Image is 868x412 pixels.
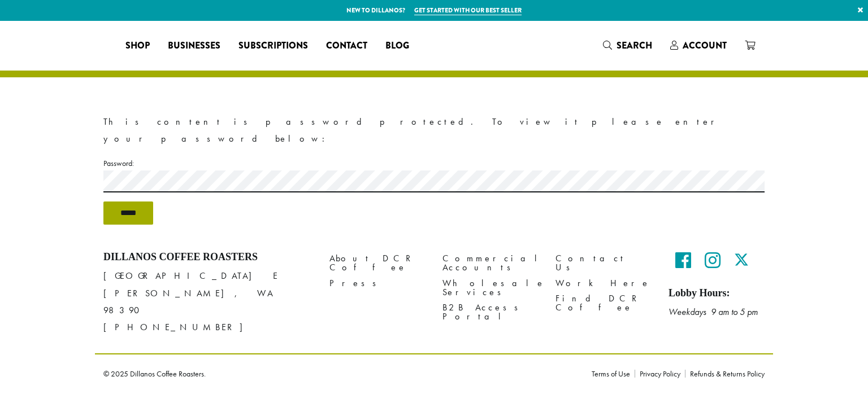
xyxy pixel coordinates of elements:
a: Find DCR Coffee [555,291,652,315]
a: Press [329,275,426,291]
a: Search [594,36,661,55]
p: This content is password protected. To view it please enter your password below: [103,113,765,147]
a: Wholesale Services [442,275,539,300]
span: Businesses [168,39,220,53]
label: Password: [103,156,765,192]
a: Get started with our best seller [414,6,522,15]
a: About DCR Coffee [329,251,426,275]
p: [GEOGRAPHIC_DATA] E [PERSON_NAME], WA 98390 [PHONE_NUMBER] [103,268,313,335]
a: Shop [116,37,159,55]
p: © 2025 Dillanos Coffee Roasters. [103,370,575,378]
input: Password: [103,170,765,192]
span: Search [617,39,652,52]
a: Privacy Policy [635,370,685,378]
span: Blog [385,39,409,53]
h5: Lobby Hours: [669,287,765,300]
em: Weekdays 9 am to 5 pm [669,306,758,318]
span: Account [683,39,727,52]
a: Commercial Accounts [442,251,539,275]
span: Shop [125,39,150,53]
h4: Dillanos Coffee Roasters [103,251,313,264]
a: Refunds & Returns Policy [685,370,765,378]
span: Contact [326,39,367,53]
a: B2B Access Portal [442,300,539,324]
a: Contact Us [555,251,652,275]
span: Subscriptions [238,39,308,53]
a: Terms of Use [592,370,635,378]
a: Work Here [555,275,652,291]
